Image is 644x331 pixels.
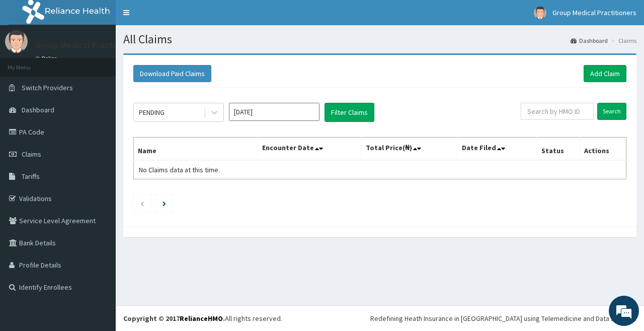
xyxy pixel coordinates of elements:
[229,103,319,121] input: Select Month and Year
[22,83,73,92] span: Switch Providers
[22,105,54,114] span: Dashboard
[325,103,374,122] button: Filter Claims
[140,198,144,208] a: Previous page
[584,65,626,82] a: Add Claim
[22,172,40,181] span: Tariffs
[597,103,626,120] input: Search
[180,314,223,323] a: RelianceHMO
[163,198,166,208] a: Next page
[370,313,636,323] div: Redefining Heath Insurance in [GEOGRAPHIC_DATA] using Telemedicine and Data Science!
[123,314,225,323] strong: Copyright © 2017 .
[139,165,220,174] span: No Claims data at this time.
[534,7,546,19] img: User Image
[457,138,537,161] th: Date Filed
[552,8,636,17] span: Group Medical Practitioners
[571,36,608,45] a: Dashboard
[134,138,258,161] th: Name
[22,150,41,159] span: Claims
[258,138,361,161] th: Encounter Date
[35,41,143,50] p: Group Medical Practitioners
[133,65,211,82] button: Download Paid Claims
[537,138,580,161] th: Status
[521,103,594,120] input: Search by HMO ID
[123,33,636,46] h1: All Claims
[35,55,59,62] a: Online
[361,138,457,161] th: Total Price(₦)
[139,107,165,117] div: PENDING
[580,138,626,161] th: Actions
[116,305,644,331] footer: All rights reserved.
[609,36,636,45] li: Claims
[5,30,28,53] img: User Image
